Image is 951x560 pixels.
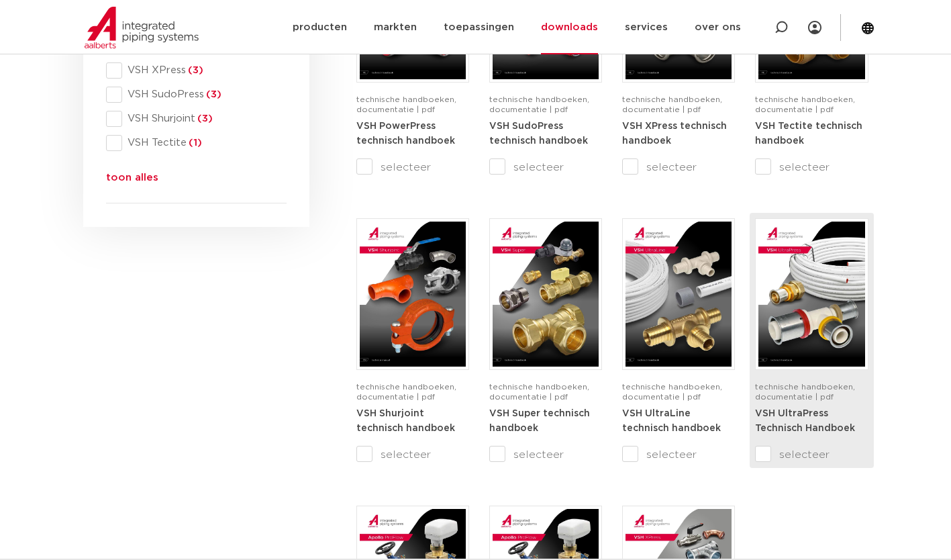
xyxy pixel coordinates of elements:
[755,122,862,146] strong: VSH Tectite technisch handboek
[622,95,722,113] span: technische handboeken, documentatie | pdf
[755,383,855,401] span: technische handboeken, documentatie | pdf
[489,122,588,146] strong: VSH SudoPress technisch handboek
[356,121,455,146] a: VSH PowerPress technisch handboek
[106,111,287,127] div: VSH Shurjoint(3)
[755,409,855,433] strong: VSH UltraPress Technisch Handboek
[755,408,855,433] a: VSH UltraPress Technisch Handboek
[356,95,456,113] span: technische handboeken, documentatie | pdf
[356,409,455,433] strong: VSH Shurjoint technisch handboek
[622,409,721,433] strong: VSH UltraLine technisch handboek
[755,95,855,113] span: technische handboeken, documentatie | pdf
[489,95,589,113] span: technische handboeken, documentatie | pdf
[489,159,602,175] label: selecteer
[122,88,287,101] span: VSH SudoPress
[758,222,864,367] img: VSH-UltraPress_A4TM_5008751_2025_3.0_NL-pdf.jpg
[755,159,868,175] label: selecteer
[122,64,287,77] span: VSH XPress
[489,383,589,401] span: technische handboeken, documentatie | pdf
[122,136,287,150] span: VSH Tectite
[622,159,735,175] label: selecteer
[356,159,469,175] label: selecteer
[106,170,158,191] button: toon alles
[356,383,456,401] span: technische handboeken, documentatie | pdf
[489,447,602,463] label: selecteer
[755,121,862,146] a: VSH Tectite technisch handboek
[106,62,287,79] div: VSH XPress(3)
[622,447,735,463] label: selecteer
[489,121,588,146] a: VSH SudoPress technisch handboek
[186,65,203,75] span: (3)
[195,113,213,124] span: (3)
[489,408,590,433] a: VSH Super technisch handboek
[755,447,868,463] label: selecteer
[122,112,287,126] span: VSH Shurjoint
[356,408,455,433] a: VSH Shurjoint technisch handboek
[106,135,287,151] div: VSH Tectite(1)
[625,222,732,367] img: VSH-UltraLine_A4TM_5010216_2022_1.0_NL-pdf.jpg
[106,87,287,103] div: VSH SudoPress(3)
[622,121,727,146] a: VSH XPress technisch handboek
[493,222,599,367] img: VSH-Super_A4TM_5007411-2022-2.1_NL-1-pdf.jpg
[204,89,221,99] span: (3)
[622,408,721,433] a: VSH UltraLine technisch handboek
[622,383,722,401] span: technische handboeken, documentatie | pdf
[187,138,202,148] span: (1)
[356,447,469,463] label: selecteer
[360,222,466,367] img: VSH-Shurjoint_A4TM_5008731_2024_3.0_EN-pdf.jpg
[489,409,590,433] strong: VSH Super technisch handboek
[356,122,455,146] strong: VSH PowerPress technisch handboek
[622,122,727,146] strong: VSH XPress technisch handboek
